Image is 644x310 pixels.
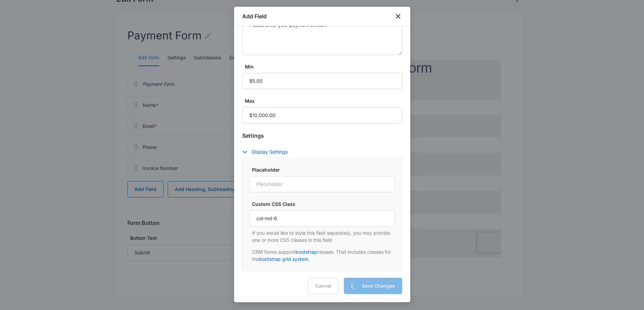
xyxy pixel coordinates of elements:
button: close [394,12,402,20]
input: Min [242,73,402,89]
p: If you would like to style this field separately, you may provide one or more CSS classes in this... [252,229,395,244]
label: Max [245,97,405,104]
iframe: reCAPTCHA [134,173,221,193]
span: Submit [4,180,21,186]
h3: Settings [242,132,402,140]
label: Placeholder [252,166,398,173]
textarea: Please enter your payment amount [242,16,402,55]
a: bootstrap grid system [259,256,308,262]
input: Placeholder [249,176,395,192]
button: Display Settings [242,148,294,156]
input: Custom CSS Class [249,210,395,227]
label: Custom CSS Class [252,200,398,208]
input: Max [242,107,402,123]
a: bootstrap [295,249,317,255]
p: CRM forms support classes. That includes classes for the . [252,248,395,263]
h1: Add Field [242,12,267,20]
label: Min [245,63,405,70]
